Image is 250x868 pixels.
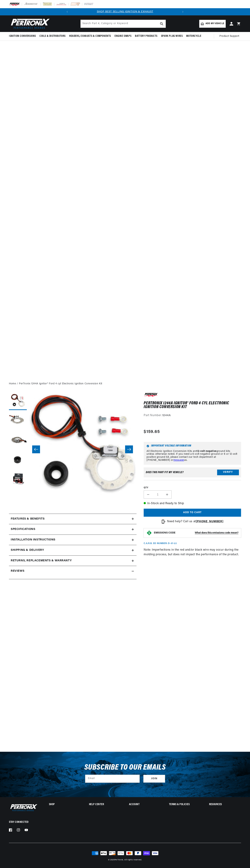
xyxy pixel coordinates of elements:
[146,471,184,474] div: Does This part fit My vehicle?
[209,803,241,806] summary: Resources
[71,10,179,14] div: 1 of 2
[39,34,66,38] span: Coils & Distributors
[9,535,137,545] summary: Installation instructions
[9,18,50,30] img: Pertronix
[85,775,140,783] input: Email
[49,803,81,806] summary: Shop
[206,22,224,25] span: Add my vehicle
[11,548,44,553] h2: Shipping & Delivery
[9,392,27,410] button: Load image 1 in gallery view
[144,392,241,607] div: Note: Imperfections in the red and/or black wire may occur during the molding process, but does n...
[179,8,186,15] button: Translation missing: en.sections.announcements.next_announcement
[9,524,137,535] summary: Specifications
[158,20,166,28] button: search button
[81,20,166,28] input: Search Part #, Category or Keyword
[9,820,37,824] p: Stay Connected
[195,532,238,534] strong: What does this emissions code mean?
[64,8,71,15] button: Translation missing: en.sections.announcements.previous_announcement
[144,542,177,545] p: C.A.R.B. EO Number: D-57-22
[113,32,133,40] summary: Engine Swaps
[147,450,238,462] p: All Electronic Ignition Conversion Kits are ground kits unless otherwise noted. If you need a 6-v...
[144,509,241,517] button: Add to cart
[147,445,238,447] h6: Important Voltage Information
[9,803,38,812] img: Pertronix
[69,34,111,38] span: Headers, Exhausts & Components
[11,517,44,521] h2: Features & Benefits
[9,545,137,555] summary: Shipping & Delivery
[154,532,175,534] strong: EMISSIONS CODE
[199,20,226,28] a: Add my vehicle
[9,556,137,566] summary: Returns, Replacements & Warranty
[11,558,72,563] h2: Returns, Replacements & Warranty
[32,445,40,453] button: Slide left
[11,538,55,542] h2: Installation instructions
[144,413,241,418] div: Part Number:
[124,859,142,861] small: All rights reserved.
[144,429,160,435] span: $159.65
[219,34,239,38] span: Product Support
[9,412,27,430] button: Load image 2 in gallery view
[9,471,27,489] button: Load image 5 in gallery view
[11,527,35,532] h2: Specifications
[162,414,171,417] strong: 1244A
[144,486,241,489] label: QTY
[71,10,179,14] div: Announcement
[143,775,165,783] button: Subscribe
[146,530,152,536] img: Emissions code
[196,520,223,523] a: [PHONE_NUMBER]
[89,803,121,806] summary: Help Center
[97,10,153,13] a: SHOP BEST SELLING IGNITION & EXHAUST
[11,569,24,573] h2: Reviews
[108,859,124,861] small: © 2025 .
[197,450,217,453] strong: 12-volt negative
[9,514,137,524] summary: Features & Benefits
[161,34,183,38] span: Spark Plug Wires
[9,566,137,576] summary: Reviews
[133,32,159,40] summary: Battery Products
[167,519,223,524] p: Need help? Call us at
[9,382,16,386] a: Home
[115,34,131,38] span: Engine Swaps
[84,764,166,771] h3: Subscribe to our emails
[115,859,123,861] a: PerTronix
[9,32,38,40] summary: Ignition Conversions
[144,501,241,506] p: In-Stock and Ready to Ship
[219,32,241,41] summary: Product Support
[9,451,27,469] button: Load image 4 in gallery view
[184,32,203,40] summary: Motorcycle
[217,470,239,475] button: Verify
[144,401,241,409] h1: PerTronix 1244A Ignitor® Ford 4 cyl Electronic Ignition Conversion Kit
[125,445,133,453] button: Slide right
[19,382,102,386] a: PerTronix 1244A Ignitor® Ford 4 cyl Electronic Ignition Conversion Kit
[135,34,157,38] span: Battery Products
[154,531,238,535] button: EMISSIONS CODEWhat does this emissions code mean?
[67,32,113,40] summary: Headers, Exhausts & Components
[174,459,184,462] a: message
[9,431,27,449] button: Load image 3 in gallery view
[159,32,185,40] summary: Spark Plug Wires
[38,32,67,40] summary: Coils & Distributors
[129,803,161,806] summary: Account
[186,34,201,38] span: Motorcycle
[9,382,241,386] nav: breadcrumbs
[169,803,201,806] summary: Terms & policies
[9,392,137,507] media-gallery: Gallery Viewer
[9,34,36,38] span: Ignition Conversions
